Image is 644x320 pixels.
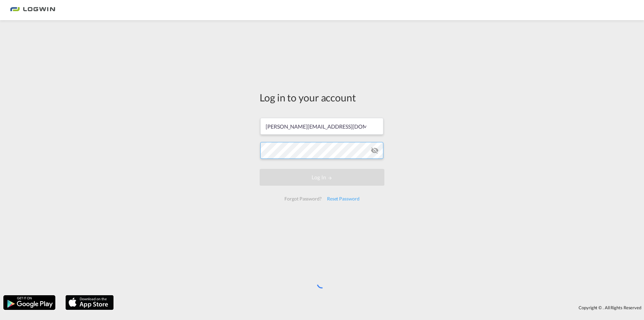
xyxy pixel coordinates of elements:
[65,294,114,311] img: apple.png
[260,169,384,186] button: LOGIN
[3,294,56,311] img: google.png
[10,3,55,18] img: bc73a0e0d8c111efacd525e4c8ad7d32.png
[260,118,383,135] input: Enter email/phone number
[117,302,644,313] div: Copyright © . All Rights Reserved
[260,90,384,104] div: Log in to your account
[371,146,379,154] md-icon: icon-eye-off
[282,193,324,205] div: Forgot Password?
[324,193,362,205] div: Reset Password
